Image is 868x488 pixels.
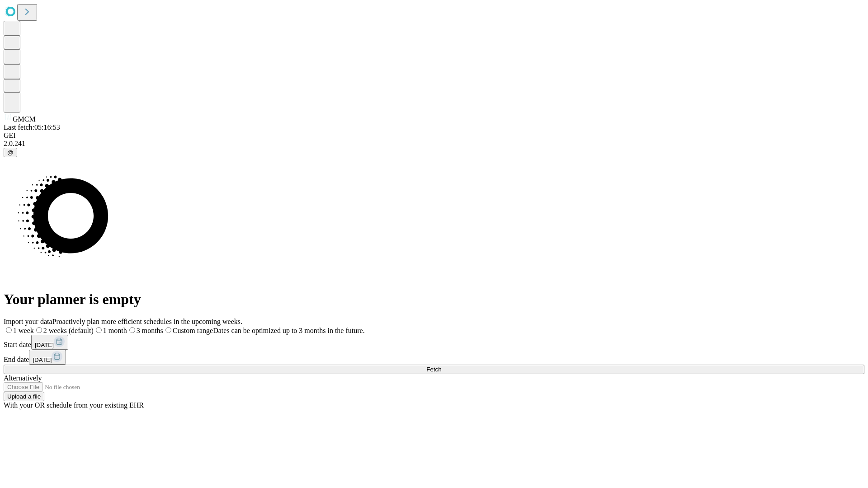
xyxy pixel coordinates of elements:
[96,327,102,333] input: 1 month
[4,350,864,365] div: End date
[426,366,441,373] span: Fetch
[137,327,163,334] span: 3 months
[4,291,864,308] h1: Your planner is empty
[4,140,864,148] div: 2.0.241
[4,318,52,325] span: Import your data
[43,327,94,334] span: 2 weeks (default)
[13,327,34,334] span: 1 week
[4,365,864,374] button: Fetch
[103,327,127,334] span: 1 month
[4,148,17,157] button: @
[33,357,52,363] span: [DATE]
[52,318,242,325] span: Proactively plan more efficient schedules in the upcoming weeks.
[4,131,864,140] div: GEI
[4,392,44,401] button: Upload a file
[36,327,42,333] input: 2 weeks (default)
[173,327,213,334] span: Custom range
[29,350,66,365] button: [DATE]
[4,374,42,382] span: Alternatively
[13,115,36,123] span: GMCM
[4,401,144,409] span: With your OR schedule from your existing EHR
[7,149,14,156] span: @
[165,327,171,333] input: Custom rangeDates can be optimized up to 3 months in the future.
[213,327,364,334] span: Dates can be optimized up to 3 months in the future.
[129,327,135,333] input: 3 months
[31,335,68,350] button: [DATE]
[6,327,12,333] input: 1 week
[4,335,864,350] div: Start date
[4,123,60,131] span: Last fetch: 05:16:53
[35,342,54,348] span: [DATE]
